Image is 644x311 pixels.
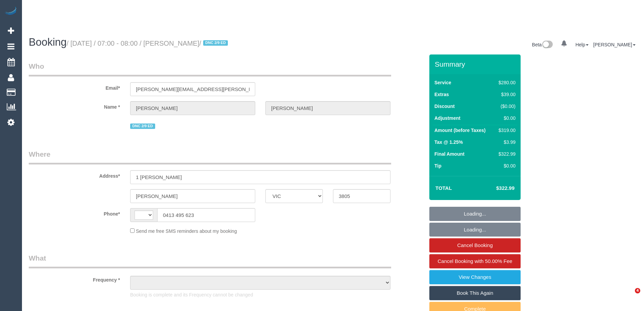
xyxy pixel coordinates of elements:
legend: Who [29,61,391,76]
legend: What [29,253,391,268]
label: Final Amount [434,151,464,157]
span: 4 [635,288,640,293]
div: $3.99 [496,139,516,146]
span: DNC 2/9 ED [130,124,155,129]
label: Amount (before Taxes) [434,127,485,134]
input: First Name* [130,101,255,115]
span: Send me free SMS reminders about my booking [136,228,237,234]
legend: Where [29,149,391,164]
input: Last Name* [265,101,390,115]
img: New interface [542,41,553,49]
a: Beta [532,42,553,47]
input: Suburb* [130,189,255,203]
a: Cancel Booking with 50.00% Fee [429,254,521,268]
div: $0.00 [496,115,516,121]
h3: Summary [435,60,517,68]
div: $322.99 [496,151,516,157]
input: Email* [130,82,255,96]
label: Name * [24,101,125,110]
a: Book This Again [429,286,521,300]
a: View Changes [429,270,521,284]
input: Phone* [157,208,255,222]
a: [PERSON_NAME] [593,42,636,47]
div: ($0.00) [496,103,516,110]
iframe: Intercom live chat [621,288,637,304]
label: Frequency * [24,274,125,283]
label: Discount [434,103,455,110]
label: Extras [434,91,449,98]
label: Adjustment [434,115,460,121]
div: $0.00 [496,162,516,169]
span: / [199,40,230,47]
a: Cancel Booking [429,238,521,252]
label: Phone* [24,208,125,217]
label: Service [434,79,451,86]
span: DNC 2/9 ED [203,40,228,46]
small: / [DATE] / 07:00 - 08:00 / [PERSON_NAME] [67,40,230,47]
div: $39.00 [496,91,516,98]
h4: $322.99 [476,185,515,191]
div: $319.00 [496,127,516,134]
div: $280.00 [496,79,516,86]
span: Cancel Booking with 50.00% Fee [438,258,512,264]
label: Tax @ 1.25% [434,139,463,146]
label: Tip [434,162,442,169]
span: Booking [29,36,67,48]
label: Email* [24,82,125,91]
strong: Total [435,185,452,191]
p: Booking is complete and its Frequency cannot be changed [130,291,390,298]
label: Address* [24,170,125,179]
a: Help [575,42,589,47]
input: Post Code* [333,189,390,203]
